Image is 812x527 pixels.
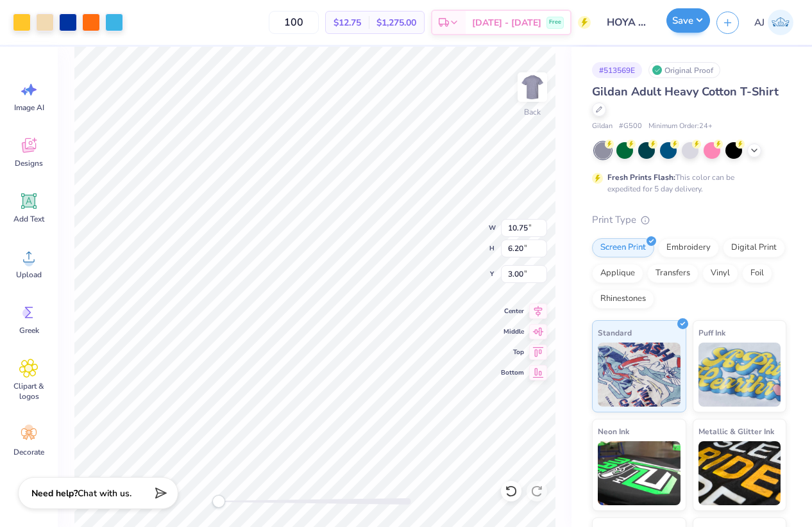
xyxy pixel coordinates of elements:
[598,326,632,339] span: Standard
[501,368,524,378] span: Bottom
[592,289,654,309] div: Rhinestones
[8,381,50,401] span: Clipart & logos
[520,74,545,100] img: Back
[15,158,43,168] span: Designs
[501,347,524,357] span: Top
[592,62,642,78] div: # 513569E
[702,264,738,283] div: Vinyl
[698,343,781,407] img: Puff Ink
[16,270,42,280] span: Upload
[78,487,131,499] span: Chat with us.
[592,238,654,257] div: Screen Print
[592,213,786,227] div: Print Type
[698,326,725,339] span: Puff Ink
[472,16,541,29] span: [DATE] - [DATE]
[598,343,681,407] img: Standard
[597,10,660,35] input: Untitled Design
[13,447,44,457] span: Decorate
[768,10,793,35] img: Armiel John Calzada
[619,121,642,132] span: # G500
[749,10,799,35] a: AJ
[501,327,524,337] span: Middle
[14,102,44,113] span: Image AI
[723,238,785,257] div: Digital Print
[666,8,710,33] button: Save
[607,172,765,195] div: This color can be expedited for 5 day delivery.
[549,18,561,27] span: Free
[742,264,772,283] div: Foil
[501,306,524,316] span: Center
[31,487,78,499] strong: Need help?
[19,325,39,336] span: Greek
[592,264,643,283] div: Applique
[648,62,720,78] div: Original Proof
[658,238,719,257] div: Embroidery
[598,425,629,438] span: Neon Ink
[698,425,774,438] span: Metallic & Glitter Ink
[607,172,675,182] strong: Fresh Prints Flash:
[269,11,319,34] input: – –
[754,15,765,30] span: AJ
[334,16,361,29] span: $12.75
[212,495,225,508] div: Accessibility label
[647,264,698,283] div: Transfers
[592,121,613,132] span: Gildan
[524,106,541,118] div: Back
[698,441,781,505] img: Metallic & Glitter Ink
[592,84,779,99] span: Gildan Adult Heavy Cotton T-Shirt
[376,16,416,29] span: $1,275.00
[13,214,44,224] span: Add Text
[598,441,681,505] img: Neon Ink
[648,121,713,132] span: Minimum Order: 24 +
